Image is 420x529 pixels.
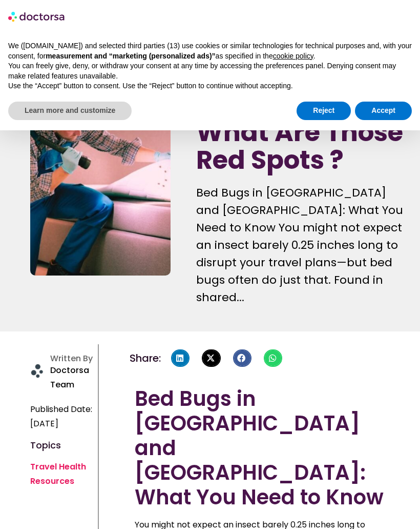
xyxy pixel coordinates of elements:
p: Use the “Accept” button to consent. Use the “Reject” button to continue without accepting. [8,81,412,91]
h2: Bed Bugs in [GEOGRAPHIC_DATA] and [GEOGRAPHIC_DATA]: What You Need to Know [135,386,385,510]
a: cookie policy [273,52,313,60]
p: You can freely give, deny, or withdraw your consent at any time by accessing the preferences pane... [8,61,412,81]
a: Travel Health Resources [30,461,86,487]
h4: Written By [50,354,93,363]
div: Share on x-twitter [202,349,220,367]
button: Accept [355,102,412,120]
p: Doctorsa Team [50,363,93,392]
img: bed bugs in italy [30,63,171,276]
button: Reject [297,102,351,120]
span: Published Date: [DATE] [30,402,93,431]
div: Share on whatsapp [264,349,282,367]
button: Learn more and customize [8,102,132,120]
img: logo [8,8,66,25]
strong: measurement and “marketing (personalized ads)” [46,52,215,60]
h1: Bed Bugs In [GEOGRAPHIC_DATA]? What Are Those Red Spots ? [196,63,405,174]
div: Share on facebook [233,349,251,367]
p: Bed Bugs in [GEOGRAPHIC_DATA] and [GEOGRAPHIC_DATA]: What You Need to Know You might not expect a... [196,184,405,306]
div: Share on linkedin [171,349,190,367]
h4: Share: [130,353,161,363]
h4: Topics [30,441,93,449]
p: We ([DOMAIN_NAME]) and selected third parties (13) use cookies or similar technologies for techni... [8,41,412,61]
